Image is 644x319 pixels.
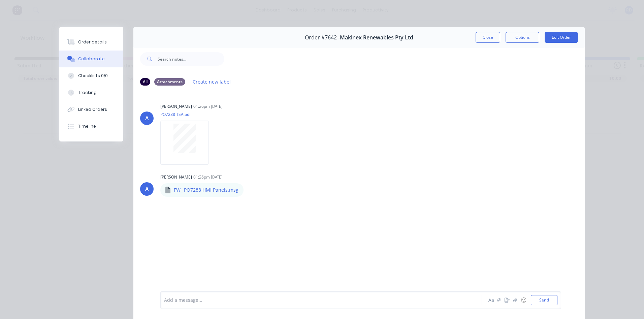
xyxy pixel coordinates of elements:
[59,67,123,84] button: Checklists 0/0
[160,103,192,109] div: [PERSON_NAME]
[158,52,224,66] input: Search notes...
[154,78,185,86] div: Attachments
[59,84,123,101] button: Tracking
[59,51,123,67] button: Collaborate
[305,34,340,41] span: Order #7642 -
[78,39,107,45] div: Order details
[59,34,123,51] button: Order details
[78,123,96,129] div: Timeline
[160,174,192,180] div: [PERSON_NAME]
[160,111,216,117] p: PO7288 TSA.pdf
[145,114,149,122] div: A
[78,56,105,62] div: Collaborate
[531,295,557,305] button: Send
[193,103,223,109] div: 01:26pm [DATE]
[78,90,97,96] div: Tracking
[495,296,503,304] button: @
[140,78,150,86] div: All
[506,32,539,43] button: Options
[545,32,578,43] button: Edit Order
[519,296,527,304] button: ☺
[193,174,223,180] div: 01:26pm [DATE]
[59,118,123,135] button: Timeline
[174,187,238,193] p: FW_ PO7288 HMI Panels.msg
[476,32,500,43] button: Close
[340,34,413,41] span: Makinex Renewables Pty Ltd
[189,77,234,86] button: Create new label
[59,101,123,118] button: Linked Orders
[145,185,149,193] div: A
[78,73,108,79] div: Checklists 0/0
[487,296,495,304] button: Aa
[78,106,107,113] div: Linked Orders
